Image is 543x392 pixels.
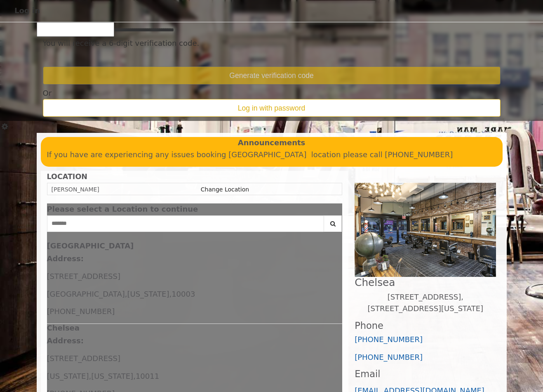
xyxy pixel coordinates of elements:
b: Address: [47,336,84,345]
span: [GEOGRAPHIC_DATA] [47,290,125,298]
b: [GEOGRAPHIC_DATA] [47,241,134,250]
span: , [169,290,172,298]
b: Chelsea [47,324,80,332]
p: If you have are experiencing any issues booking [GEOGRAPHIC_DATA] location please call [PHONE_NUM... [47,149,496,161]
b: Announcements [238,137,306,149]
span: Or [43,89,52,97]
span: [US_STATE] [47,372,89,380]
span: Please select a Location to continue [47,205,198,213]
p: [STREET_ADDRESS],[STREET_ADDRESS][US_STATE] [355,291,496,315]
a: [PHONE_NUMBER] [355,353,423,361]
a: Change Location [201,186,249,193]
span: [STREET_ADDRESS] [47,272,120,281]
button: Generate verification code [43,66,501,84]
span: 10003 [172,290,195,298]
div: Center Select [47,215,343,236]
span: [US_STATE] [127,290,169,298]
b: Address: [47,254,84,263]
span: [STREET_ADDRESS] [47,354,120,363]
button: close dialog [330,207,342,212]
span: [US_STATE] [91,372,133,380]
h3: Phone [355,321,496,331]
span: , [125,290,127,298]
span: [PHONE_NUMBER] [47,307,115,316]
input: Search Center [47,215,324,232]
span: , [89,372,91,380]
h3: Email [355,369,496,379]
h2: Chelsea [355,277,496,288]
button: close dialog [516,8,529,14]
b: LOCATION [47,172,87,181]
span: 10011 [136,372,159,380]
button: Log in with password [43,99,501,117]
div: You will receive a 6-digit verification code. [37,38,494,50]
span: , [133,372,136,380]
span: Log in [14,6,40,15]
a: [PHONE_NUMBER] [355,335,423,344]
i: Search button [328,221,338,227]
span: [PERSON_NAME] [52,186,99,193]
